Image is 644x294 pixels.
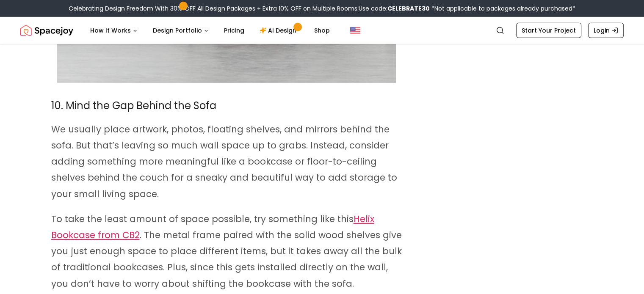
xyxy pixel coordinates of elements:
[20,17,624,44] nav: Global
[51,213,402,290] span: To take the least amount of space possible, try something like this . The metal frame paired with...
[307,22,337,39] a: Shop
[20,22,73,39] img: Spacejoy Logo
[588,23,624,38] a: Login
[20,22,73,39] a: Spacejoy
[83,22,337,39] nav: Main
[217,22,251,39] a: Pricing
[387,4,430,13] b: CELEBRATE30
[350,25,360,36] img: United States
[69,4,575,13] div: Celebrating Design Freedom With 30% OFF All Design Packages + Extra 10% OFF on Multiple Rooms.
[516,23,581,38] a: Start Your Project
[253,22,306,39] a: AI Design
[83,22,144,39] button: How It Works
[430,4,575,13] span: *Not applicable to packages already purchased*
[51,99,216,113] span: 10. Mind the Gap Behind the Sofa
[359,4,430,13] span: Use code:
[146,22,216,39] button: Design Portfolio
[51,123,397,200] span: We usually place artwork, photos, floating shelves, and mirrors behind the sofa. But that’s leavi...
